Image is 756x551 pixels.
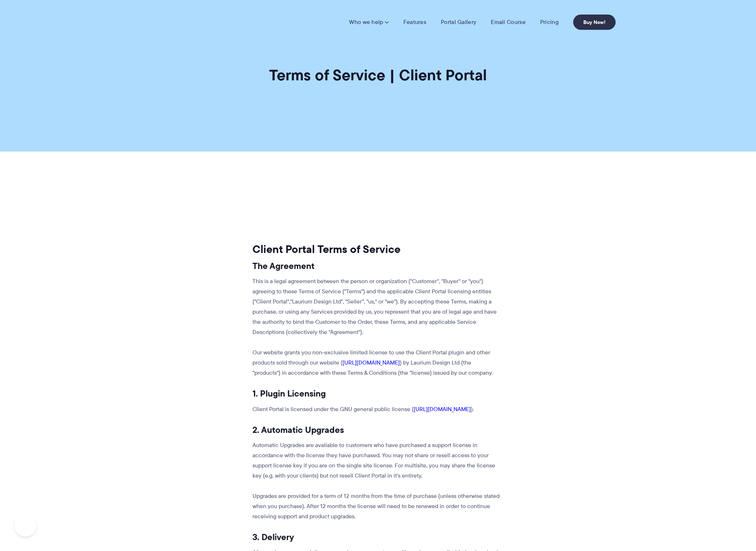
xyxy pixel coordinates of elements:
p: This is a legal agreement between the person or organization ("Customer", "Buyer" or "you") agree... [252,276,500,337]
a: [URL][DOMAIN_NAME] [414,405,471,413]
p: Automatic Upgrades are available to customers who have purchased a support license in accordance ... [252,440,500,481]
h3: 2. Automatic Upgrades [252,425,500,435]
p: Our website grants you non-exclusive limited license to use the Client Portal plugin and other pr... [252,347,500,378]
iframe: Toggle Customer Support [15,515,36,536]
h3: 1. Plugin Licensing [252,388,500,399]
p: Client Portal is licensed under the GNU general public license ( ). [252,404,500,414]
h3: The Agreement [252,261,500,272]
a: Features [403,19,426,26]
a: Email Course [491,19,526,26]
p: Upgrades are provided for a term of 12 months from the time of purchase (unless otherwise stated ... [252,491,500,522]
a: [URL][DOMAIN_NAME] [342,358,400,367]
h2: Client Portal Terms of Service [252,242,500,256]
a: Pricing [540,19,559,26]
a: Portal Gallery [441,19,476,26]
h1: Terms of Service | Client Portal [269,65,487,85]
a: Buy Now! [573,15,616,30]
a: Who we help [349,19,389,26]
h3: 3. Delivery [252,532,500,543]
